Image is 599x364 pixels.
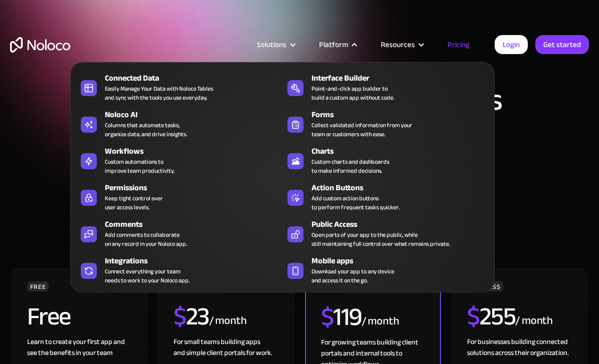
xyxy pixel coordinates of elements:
div: Action Buttons [312,182,494,194]
div: Platform [319,38,348,51]
div: Resources [381,38,415,51]
div: Comments [105,218,287,230]
span: $ [467,293,480,340]
a: CommentsAdd comments to collaborateon any record in your Noloco app. [76,216,282,250]
div: / month [515,313,553,329]
div: Public Access [312,218,494,230]
div: / month [362,313,399,329]
a: IntegrationsConnect everything your teamneeds to work to your Noloco app. [76,253,282,287]
div: Add custom action buttons to perform frequent tasks quicker. [312,194,400,212]
a: Interface BuilderPoint-and-click app builder tobuild a custom app without code. [282,70,489,104]
div: Noloco AI [105,109,287,121]
div: Point-and-click app builder to build a custom app without code. [312,84,394,102]
a: Get started [535,35,589,54]
h2: 119 [321,304,362,329]
a: WorkflowsCustom automations toimprove team productivity. [76,143,282,177]
div: Connect everything your team needs to work to your Noloco app. [105,267,190,285]
h2: Free [27,304,71,329]
div: Columns that automate tasks, organize data, and drive insights. [105,121,187,139]
div: Easily Manage Your Data with Noloco Tables and sync with the tools you use everyday. [105,84,213,102]
div: Connected Data [105,72,287,84]
span: $ [321,293,334,340]
a: Login [495,35,528,54]
div: FREE [27,281,49,291]
div: Mobile apps [312,255,494,267]
div: Workflows [105,145,287,157]
a: Mobile appsDownload your app to any deviceand access it on the go. [282,253,489,287]
a: Action ButtonsAdd custom action buttonsto perform frequent tasks quicker. [282,180,489,214]
h2: 23 [174,304,209,329]
h2: 255 [467,304,515,329]
a: home [10,37,70,53]
div: Interface Builder [312,72,494,84]
h1: A plan for organizations of all sizes [10,85,589,115]
div: Add comments to collaborate on any record in your Noloco app. [105,230,187,248]
a: Noloco AIColumns that automate tasks,organize data, and drive insights. [76,107,282,141]
nav: Platform [70,48,495,292]
div: Platform [307,38,368,51]
div: Resources [368,38,435,51]
div: Forms [312,109,494,121]
div: Open parts of your app to the public, while still maintaining full control over what remains priv... [312,230,450,248]
a: ChartsCustom charts and dashboardsto make informed decisions. [282,143,489,177]
div: Permissions [105,182,287,194]
div: Integrations [105,255,287,267]
div: Solutions [257,38,286,51]
div: Collect validated information from your team or customers with ease. [312,121,412,139]
span: Download your app to any device and access it on the go. [312,267,394,285]
div: Keep tight control over user access levels. [105,194,163,212]
a: Connected DataEasily Manage Your Data with Noloco Tablesand sync with the tools you use everyday. [76,70,282,104]
a: Pricing [435,38,482,51]
div: Solutions [244,38,307,51]
span: $ [174,293,186,340]
div: Custom charts and dashboards to make informed decisions. [312,157,389,175]
div: Charts [312,145,494,157]
a: FormsCollect validated information from yourteam or customers with ease. [282,107,489,141]
div: Custom automations to improve team productivity. [105,157,175,175]
div: / month [209,313,247,329]
a: Public AccessOpen parts of your app to the public, whilestill maintaining full control over what ... [282,216,489,250]
a: PermissionsKeep tight control overuser access levels. [76,180,282,214]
